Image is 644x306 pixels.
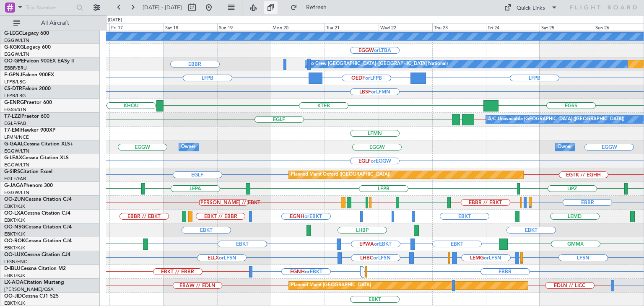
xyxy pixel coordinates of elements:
span: T7-EMI [4,128,21,133]
a: G-ENRGPraetor 600 [4,100,52,105]
a: EGLF/FAB [4,176,26,182]
a: EGGW/LTN [4,189,29,196]
a: EGSS/STN [4,106,26,113]
span: [DATE] - [DATE] [143,4,182,11]
span: OO-GPE [4,59,24,64]
a: F-GPNJFalcon 900EX [4,73,54,78]
a: EGLF/FAB [4,120,26,127]
a: EBKT/KJK [4,231,25,237]
div: Tue 21 [325,23,378,31]
a: EBKT/KJK [4,245,25,251]
div: Quick Links [517,4,545,13]
a: EBBR/BRU [4,65,27,71]
span: OO-JID [4,294,22,299]
a: OO-LUXCessna Citation CJ4 [4,252,70,257]
a: EGGW/LTN [4,162,29,168]
button: All Aircraft [9,16,91,30]
div: Sun 19 [217,23,271,31]
span: G-SIRS [4,169,20,174]
a: EBKT/KJK [4,272,25,279]
a: G-LEAXCessna Citation XLS [4,156,69,161]
span: G-JAGA [4,183,23,188]
a: LX-AOACitation Mustang [4,280,64,285]
span: LX-AOA [4,280,23,285]
a: LFMN/NCE [4,134,29,140]
a: [PERSON_NAME]/QSA [4,286,54,293]
span: D-IBLU [4,266,21,271]
a: EGGW/LTN [4,51,29,57]
a: EBKT/KJK [4,217,25,223]
span: OO-LXA [4,211,24,216]
div: Owner [558,141,572,153]
a: LFPB/LBG [4,79,26,85]
a: G-JAGAPhenom 300 [4,183,53,188]
span: G-LEAX [4,156,22,161]
span: G-ENRG [4,100,24,105]
a: G-GAALCessna Citation XLS+ [4,142,73,147]
a: OO-NSGCessna Citation CJ4 [4,225,72,230]
a: EGGW/LTN [4,148,29,154]
span: Refresh [299,5,334,10]
div: No Crew [GEOGRAPHIC_DATA] ([GEOGRAPHIC_DATA] National) [307,58,448,70]
a: CS-DTRFalcon 2000 [4,86,51,91]
a: G-KGKGLegacy 600 [4,45,51,50]
div: Planned Maint [GEOGRAPHIC_DATA] [291,279,371,292]
div: Thu 23 [432,23,486,31]
span: G-LEGC [4,31,22,36]
span: G-GAAL [4,142,23,147]
a: LFPB/LBG [4,93,26,99]
span: OO-ROK [4,239,25,244]
input: Trip Number [26,1,74,14]
span: G-KGKG [4,45,24,50]
div: Owner [181,141,195,153]
div: Sat 18 [164,23,217,31]
a: D-IBLUCessna Citation M2 [4,266,66,271]
a: EGGW/LTN [4,37,29,44]
a: T7-EMIHawker 900XP [4,128,55,133]
div: Sat 25 [540,23,593,31]
span: F-GPNJ [4,73,22,78]
span: CS-DTR [4,86,22,91]
div: Fri 17 [109,23,163,31]
a: LFSN/ENC [4,259,27,265]
span: OO-NSG [4,225,25,230]
span: OO-ZUN [4,197,25,202]
a: OO-JIDCessna CJ1 525 [4,294,59,299]
span: All Aircraft [22,20,88,26]
div: Fri 24 [486,23,540,31]
div: Mon 20 [271,23,325,31]
span: OO-LUX [4,252,24,257]
div: Wed 22 [379,23,432,31]
a: OO-LXACessna Citation CJ4 [4,211,70,216]
div: A/C Unavailable [GEOGRAPHIC_DATA] ([GEOGRAPHIC_DATA]) [488,113,624,126]
div: Planned Maint Oxford ([GEOGRAPHIC_DATA]) [291,169,390,181]
a: G-SIRSCitation Excel [4,169,52,174]
a: OO-GPEFalcon 900EX EASy II [4,59,74,64]
a: EBKT/KJK [4,203,25,210]
a: OO-ZUNCessna Citation CJ4 [4,197,72,202]
a: OO-ROKCessna Citation CJ4 [4,239,72,244]
div: [DATE] [108,17,122,24]
a: T7-LZZIPraetor 600 [4,114,49,119]
a: G-LEGCLegacy 600 [4,31,49,36]
button: Refresh [286,1,337,14]
button: Quick Links [500,1,562,14]
span: T7-LZZI [4,114,21,119]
